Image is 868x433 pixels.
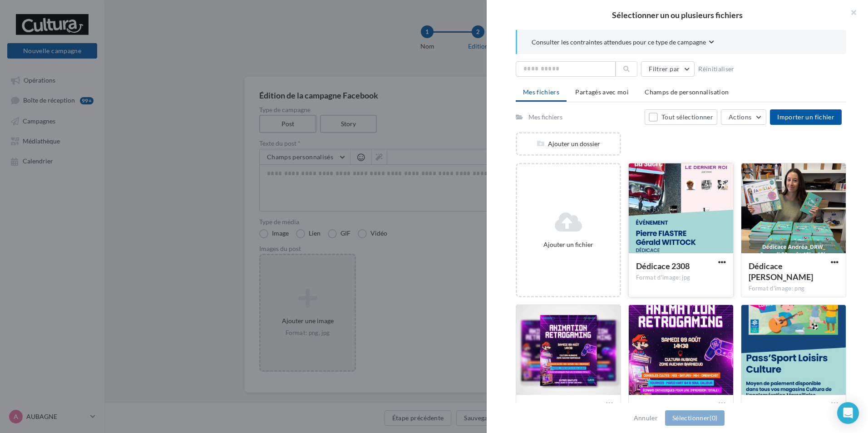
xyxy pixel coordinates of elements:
[521,240,616,249] div: Ajouter un fichier
[710,414,717,422] span: (0)
[777,113,834,121] span: Importer un fichier
[729,113,751,121] span: Actions
[749,285,838,293] div: Format d'image: png
[532,38,706,47] span: Consulter les contraintes attendues pour ce type de campagne
[636,403,684,413] span: Retro gaming
[749,261,813,282] span: Dédicace André_DRW_
[770,109,842,125] button: Importer un fichier
[721,109,766,125] button: Actions
[528,113,562,122] div: Mes fichiers
[523,403,562,413] span: story retro
[501,11,853,19] h2: Sélectionner un ou plusieurs fichiers
[641,61,695,77] button: Filtrer par
[575,88,629,96] span: Partagés avec moi
[532,37,714,49] button: Consulter les contraintes attendues pour ce type de campagne
[645,88,729,96] span: Champs de personnalisation
[837,402,859,424] div: Open Intercom Messenger
[523,88,559,96] span: Mes fichiers
[636,261,690,271] span: Dédicace 2308
[645,109,717,125] button: Tout sélectionner
[695,64,738,74] button: Réinitialiser
[665,410,725,426] button: Sélectionner(0)
[630,413,661,423] button: Annuler
[517,139,620,148] div: Ajouter un dossier
[749,403,788,413] span: Pass caf 13
[636,274,726,282] div: Format d'image: jpg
